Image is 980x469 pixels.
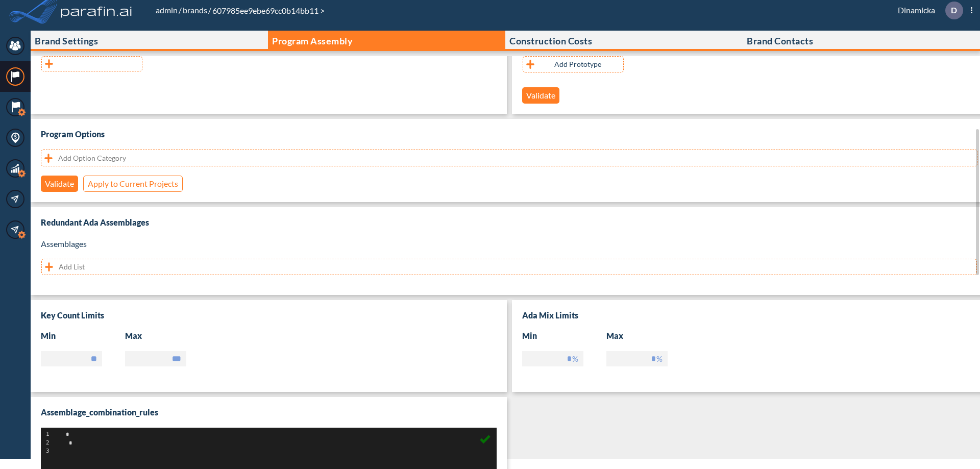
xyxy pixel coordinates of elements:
[883,2,972,19] div: Dinamicka
[125,331,209,341] h3: Max
[31,31,268,51] button: Brand Settings
[83,176,183,192] button: Apply to Current Projects
[58,153,126,163] p: Add Option Category
[211,6,326,15] span: 607985ee9ebe69cc0b14bb11 >
[35,36,98,46] p: Brand Settings
[182,5,208,15] a: brands
[572,354,578,364] label: %
[41,129,977,139] h3: Program Options
[523,56,624,72] button: Add Prototype
[606,331,691,341] h3: max
[155,4,182,16] li: /
[554,59,601,69] p: Add Prototype
[41,176,78,192] button: Validate
[41,56,142,71] button: add line
[46,439,63,448] div: 2
[743,31,980,51] button: Brand Contacts
[509,36,592,46] p: Construction Costs
[41,217,977,228] h3: Redundant Ada Assemblages
[41,407,497,417] h3: assemblage_combination_rules
[522,310,978,320] h3: Ada mix limits
[41,331,125,341] h3: Min
[272,36,353,46] p: Program Assembly
[505,31,743,51] button: Construction Costs
[155,5,179,15] a: admin
[41,150,977,166] button: Add Option Category
[46,430,63,439] div: 1
[41,238,977,250] p: Assemblages
[656,354,663,364] label: %
[59,262,85,272] p: Add List
[41,259,977,275] button: Add List
[522,87,559,104] button: Validate
[182,4,211,16] li: /
[41,310,497,320] h3: Key count limits
[747,36,813,46] p: Brand Contacts
[46,447,63,456] div: 3
[522,331,606,341] h3: min
[951,6,957,15] p: D
[268,31,505,51] button: Program Assembly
